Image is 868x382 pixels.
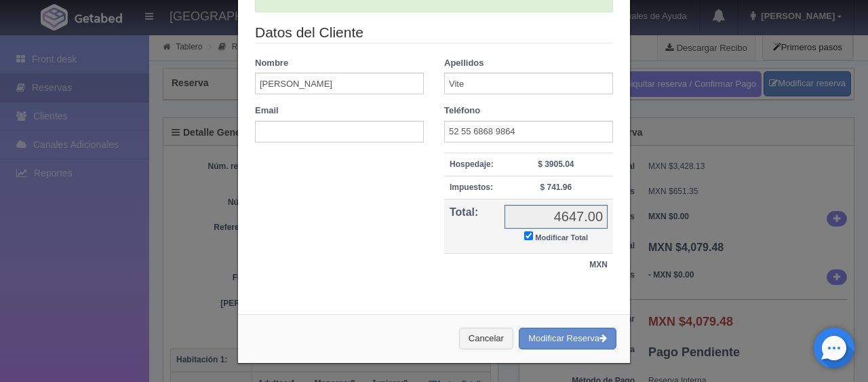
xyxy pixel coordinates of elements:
[589,260,608,269] strong: MXN
[444,104,480,117] label: Teléfono
[538,159,574,169] strong: $ 3905.04
[540,183,572,192] strong: $ 741.96
[444,57,484,70] label: Apellidos
[255,57,288,70] label: Nombre
[444,176,499,199] th: Impuestos:
[519,328,616,350] button: Modificar Reserva
[535,233,588,242] small: Modificar Total
[255,104,279,117] label: Email
[459,328,513,350] button: Cancelar
[524,231,533,240] input: Modificar Total
[444,153,499,176] th: Hospedaje:
[444,199,499,254] th: Total:
[255,22,613,43] legend: Datos del Cliente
